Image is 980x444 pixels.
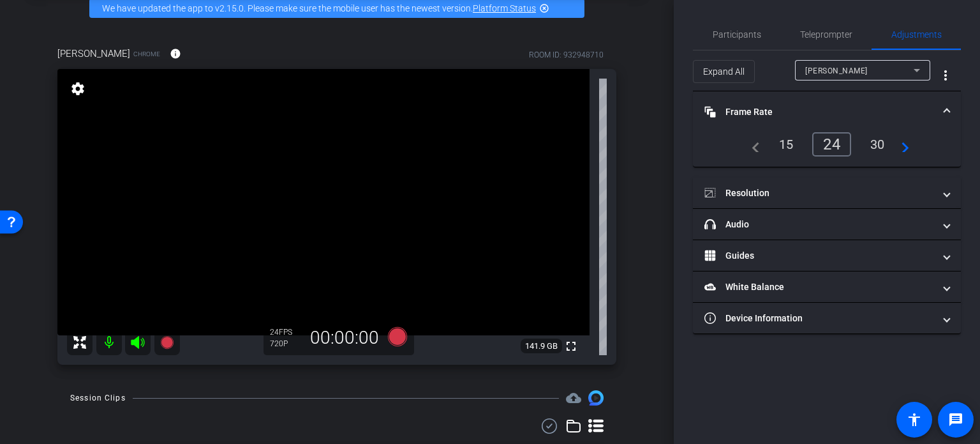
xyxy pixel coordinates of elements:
mat-icon: accessibility [907,412,922,427]
mat-icon: settings [69,81,87,96]
mat-panel-title: Guides [704,249,934,263]
div: 24 [812,132,851,157]
div: ROOM ID: 932948710 [529,49,604,61]
mat-panel-title: Device Information [704,312,934,325]
div: 24 [270,327,302,337]
span: Adjustments [891,30,942,39]
mat-icon: info [170,48,181,59]
mat-panel-title: White Balance [704,280,934,294]
span: [PERSON_NAME] [805,66,868,75]
img: Session clips [588,390,604,406]
button: More Options for Adjustments Panel [930,60,961,91]
div: 00:00:00 [302,327,387,349]
div: Frame Rate [693,132,961,167]
mat-panel-title: Frame Rate [704,105,934,119]
button: Expand All [693,60,755,83]
mat-icon: more_vert [938,68,953,83]
div: 720P [270,339,302,349]
span: 141.9 GB [521,339,562,354]
mat-icon: cloud_upload [566,390,581,406]
span: Destinations for your clips [566,390,581,406]
mat-icon: message [948,412,963,427]
span: Chrome [133,49,160,59]
mat-expansion-panel-header: White Balance [693,272,961,302]
mat-expansion-panel-header: Frame Rate [693,91,961,132]
span: [PERSON_NAME] [57,47,130,61]
span: Participants [713,30,761,39]
a: Platform Status [473,3,536,13]
span: Expand All [703,59,745,84]
div: 30 [861,134,895,155]
mat-expansion-panel-header: Device Information [693,303,961,333]
div: Session Clips [70,392,126,404]
mat-expansion-panel-header: Audio [693,209,961,240]
mat-icon: navigate_before [745,137,760,152]
mat-expansion-panel-header: Resolution [693,178,961,208]
mat-panel-title: Audio [704,218,934,231]
mat-panel-title: Resolution [704,187,934,200]
mat-icon: fullscreen [563,339,579,354]
span: FPS [279,328,292,337]
span: Teleprompter [800,30,852,39]
div: 15 [769,134,803,155]
mat-expansion-panel-header: Guides [693,240,961,271]
mat-icon: highlight_off [539,3,549,13]
mat-icon: navigate_next [894,137,909,152]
